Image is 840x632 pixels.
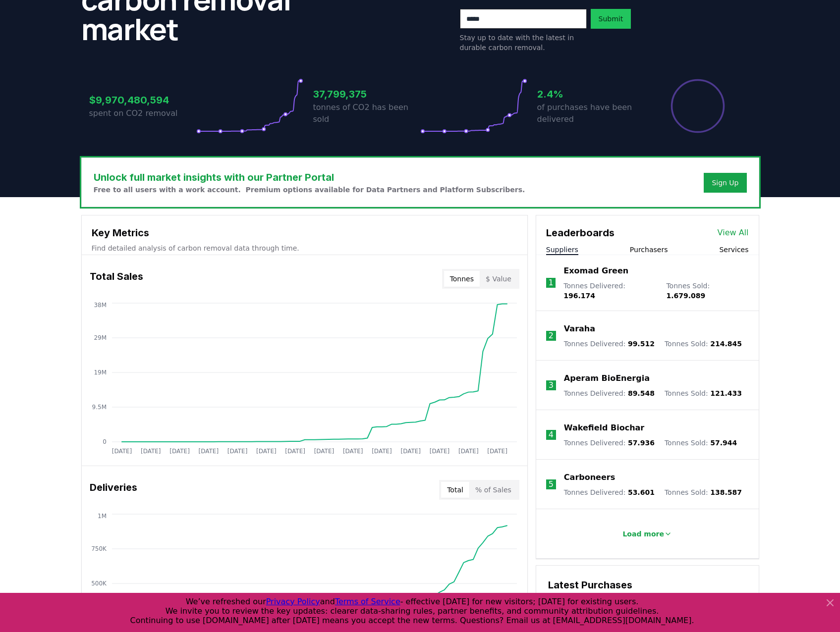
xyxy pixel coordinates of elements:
[665,438,737,448] p: Tonnes Sold :
[564,388,655,398] p: Tonnes Delivered :
[665,339,742,349] p: Tonnes Sold :
[563,281,656,301] p: Tonnes Delivered :
[628,488,655,496] span: 53.601
[480,271,517,287] button: $ Value
[666,292,705,300] span: 1.679.089
[103,438,107,445] tspan: 0
[372,448,392,455] tspan: [DATE]
[469,482,517,498] button: % of Sales
[628,389,655,397] span: 89.548
[710,340,742,348] span: 214.845
[710,439,737,447] span: 57.944
[615,524,680,544] button: Load more
[712,178,738,188] a: Sign Up
[548,578,747,592] h3: Latest Purchases
[313,87,420,102] h3: 37,799,375
[564,422,644,434] a: Wakefield Biochar
[198,448,219,455] tspan: [DATE]
[564,323,595,335] a: Varaha
[719,245,748,255] button: Services
[537,102,644,125] p: of purchases have been delivered
[670,78,726,134] div: Percentage of sales delivered
[91,545,107,552] tspan: 750K
[537,87,644,102] h3: 2.4%
[92,243,517,253] p: Find detailed analysis of carbon removal data through time.
[112,448,132,455] tspan: [DATE]
[546,225,615,240] h3: Leaderboards
[429,448,449,455] tspan: [DATE]
[98,513,107,520] tspan: 1M
[92,404,106,411] tspan: 9.5M
[313,102,420,125] p: tonnes of CO2 has been sold
[630,245,668,255] button: Purchasers
[227,448,247,455] tspan: [DATE]
[564,472,615,483] a: Carboneers
[256,448,277,455] tspan: [DATE]
[314,448,334,455] tspan: [DATE]
[89,93,196,107] h3: $9,970,480,594
[591,9,631,29] button: Submit
[285,448,305,455] tspan: [DATE]
[94,369,107,376] tspan: 19M
[140,448,161,455] tspan: [DATE]
[94,170,525,185] h3: Unlock full market insights with our Partner Portal
[92,225,517,240] h3: Key Metrics
[441,482,469,498] button: Total
[563,265,628,277] a: Exomad Green
[90,269,143,289] h3: Total Sales
[710,488,742,496] span: 138.587
[94,334,107,341] tspan: 29M
[94,185,525,195] p: Free to all users with a work account. Premium options available for Data Partners and Platform S...
[564,438,655,448] p: Tonnes Delivered :
[458,448,479,455] tspan: [DATE]
[460,33,587,53] p: Stay up to date with the latest in durable carbon removal.
[549,429,554,441] p: 4
[90,480,137,500] h3: Deliveries
[718,227,749,239] a: View All
[91,580,107,587] tspan: 500K
[665,388,742,398] p: Tonnes Sold :
[564,487,655,497] p: Tonnes Delivered :
[622,529,664,539] p: Load more
[710,389,742,397] span: 121.433
[546,245,578,255] button: Suppliers
[628,439,655,447] span: 57.936
[563,292,595,300] span: 196.174
[444,271,480,287] button: Tonnes
[548,277,553,289] p: 1
[400,448,421,455] tspan: [DATE]
[665,487,742,497] p: Tonnes Sold :
[549,379,554,391] p: 3
[564,372,650,384] a: Aperam BioEnergia
[666,281,748,301] p: Tonnes Sold :
[549,330,554,342] p: 2
[94,302,107,309] tspan: 38M
[704,173,746,193] button: Sign Up
[487,448,507,455] tspan: [DATE]
[549,478,554,490] p: 5
[564,339,655,349] p: Tonnes Delivered :
[89,107,196,119] p: spent on CO2 removal
[342,448,363,455] tspan: [DATE]
[628,340,655,348] span: 99.512
[169,448,190,455] tspan: [DATE]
